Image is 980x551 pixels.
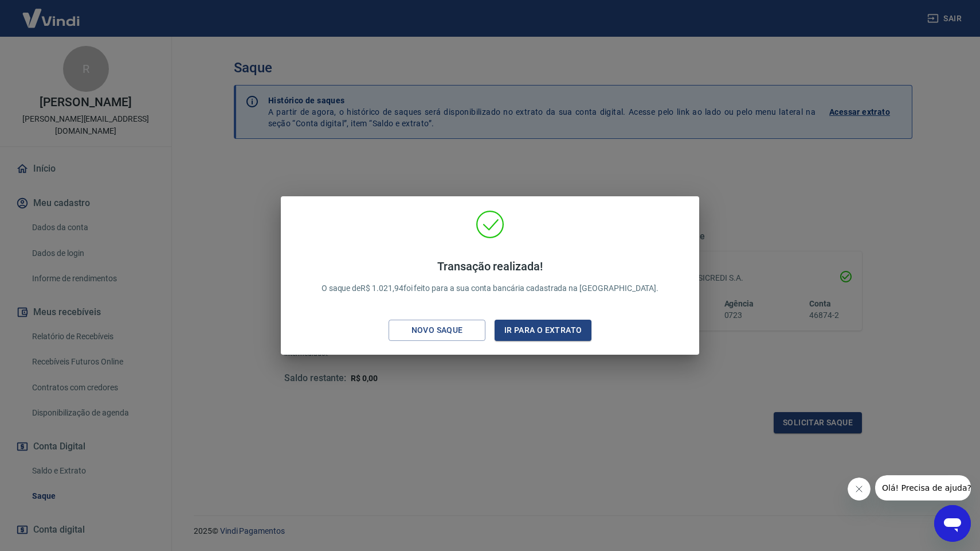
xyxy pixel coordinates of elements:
iframe: Botão para abrir a janela de mensagens [934,505,971,542]
iframe: Fechar mensagem [848,478,871,500]
span: Olá! Precisa de ajuda? [7,8,96,17]
iframe: Mensagem da empresa [875,475,971,500]
button: Novo saque [389,320,485,341]
button: Ir para o extrato [495,320,591,341]
h4: Transação realizada! [322,259,659,273]
div: Novo saque [398,323,477,337]
p: O saque de R$ 1.021,94 foi feito para a sua conta bancária cadastrada na [GEOGRAPHIC_DATA]. [322,259,659,294]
